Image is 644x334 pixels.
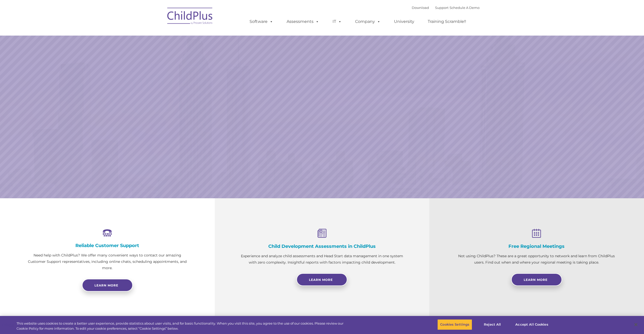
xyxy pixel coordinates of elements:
[240,244,404,249] h4: Child Development Assessments in ChildPlus
[350,17,386,27] a: Company
[423,17,471,27] a: Training Scramble!!
[244,17,278,27] a: Software
[412,6,429,10] a: Download
[630,319,641,330] button: Close
[524,278,548,282] span: Learn More
[25,252,189,271] p: Need help with ChildPlus? We offer many convenient ways to contact our amazing Customer Support r...
[82,279,133,292] a: Learn more
[450,6,480,10] a: Schedule A Demo
[296,273,347,286] a: Learn More
[455,244,619,249] h4: Free Regional Meetings
[309,278,333,282] span: Learn More
[476,319,508,330] button: Reject All
[94,283,118,287] span: Learn more
[511,273,562,286] a: Learn More
[327,17,347,27] a: IT
[513,319,551,330] button: Accept All Cookies
[165,4,216,29] img: ChildPlus by Procare Solutions
[282,17,324,27] a: Assessments
[435,6,449,10] a: Support
[389,17,419,27] a: University
[16,321,354,331] div: This website uses cookies to create a better user experience, provide statistics about user visit...
[437,319,472,330] button: Cookies Settings
[412,6,480,10] font: |
[240,253,404,266] p: Experience and analyze child assessments and Head Start data management in one system with zero c...
[438,192,545,221] a: Learn More
[455,253,619,266] p: Not using ChildPlus? These are a great opportunity to network and learn from ChildPlus users. Fin...
[25,243,189,248] h4: Reliable Customer Support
